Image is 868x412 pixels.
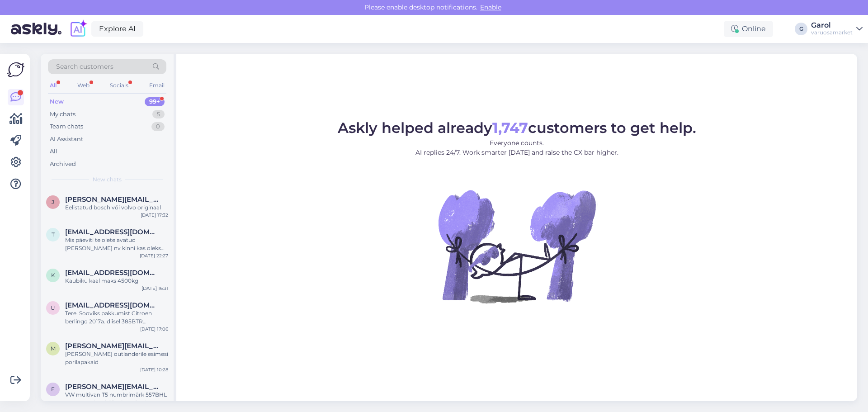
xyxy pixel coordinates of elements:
p: Everyone counts. AI replies 24/7. Work smarter [DATE] and raise the CX bar higher. [338,138,696,157]
span: u [51,304,55,311]
span: E [51,386,55,393]
div: Mis päeviti te olete avatud [PERSON_NAME] nv kinni kas oleks võimalik see avada et saaks juppe? [65,236,168,252]
span: J [52,199,54,205]
div: All [48,80,58,91]
span: Martin.styff@mail.ee [65,342,159,350]
div: My chats [50,110,75,119]
div: Archived [50,160,76,169]
span: Askly helped already customers to get help. [338,119,696,137]
div: New [50,97,64,106]
img: explore-ai [69,19,88,38]
div: [DATE] 17:06 [140,326,168,332]
div: [DATE] 16:31 [142,285,168,292]
div: AI Assistant [50,135,83,144]
div: [DATE] 17:32 [141,212,168,218]
span: Search customers [56,62,113,71]
div: Garol [811,22,853,29]
div: 0 [151,122,165,131]
div: VW multivan T5 numbrimärk 557BHL parempoolset küljeukse siine ka müüte ja need Teil kodulehel [PE... [65,391,168,407]
div: Web [75,80,91,91]
span: uloesko@gmail.com [65,301,159,309]
span: M [51,345,56,352]
div: Kaubiku kaal maks 4500kg [65,277,168,285]
a: Garolvaruosamarket [811,22,863,36]
span: Jaan.jugaste@gmail.com [65,195,159,204]
div: G [795,23,807,35]
div: Email [147,80,166,91]
img: No Chat active [435,165,598,327]
div: [PERSON_NAME] outlanderile esimesi porilapakaid [65,350,168,366]
div: Eelistatud bosch või volvo originaal [65,204,168,212]
img: Askly Logo [7,61,24,78]
div: All [50,147,57,156]
div: Team chats [50,122,83,131]
span: New chats [93,175,122,184]
div: 5 [152,110,165,119]
div: varuosamarket [811,29,853,36]
span: Erik.molder12@gmail.com [65,383,159,391]
div: [DATE] 10:28 [140,366,168,373]
span: T [52,231,55,238]
div: [DATE] 22:27 [140,252,168,259]
span: kalle@sbb.ee [65,269,159,277]
span: Turvamees19@gmail.com [65,228,159,236]
div: Tere. Sooviks pakkumist Citroen berlingo 2017a. diisel 385BTR tagumised pidurikettad laagritega+k... [65,309,168,326]
div: 99+ [145,97,165,106]
b: 1,747 [492,119,528,137]
div: Socials [108,80,130,91]
span: k [51,272,55,279]
span: Enable [477,3,504,11]
div: Online [724,21,773,37]
a: Explore AI [91,21,143,37]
